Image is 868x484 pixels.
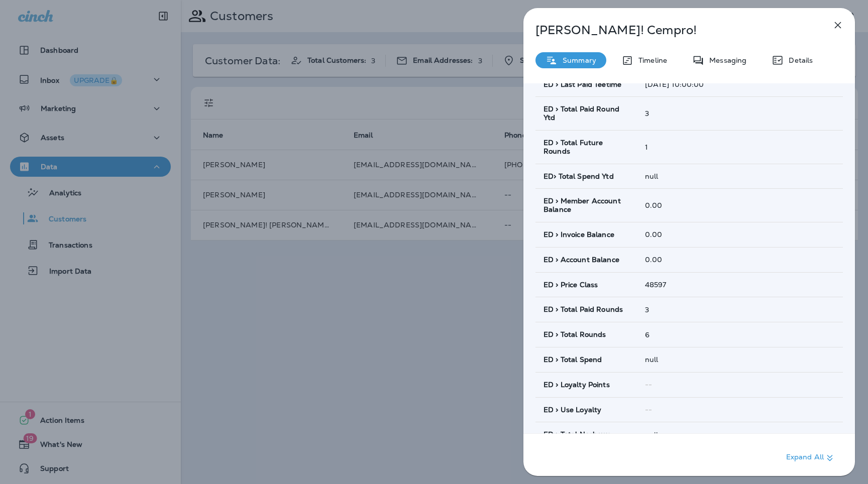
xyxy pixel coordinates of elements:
span: ED> Total Spend Ytd [544,172,614,181]
span: ED > Loyalty Points [544,381,610,389]
span: ED > Total Future Rounds [544,139,629,156]
span: ED > Total Spend [544,355,602,364]
span: ED > Member Account Balance [544,197,629,214]
p: Details [784,56,813,64]
span: [DATE] 10:00:00 [645,80,704,89]
span: ED > Use Loyalty [544,406,601,414]
span: -- [645,405,652,414]
p: Timeline [633,56,667,64]
p: Messaging [704,56,746,64]
span: 1 [645,143,648,152]
span: ED > Price Class [544,281,598,289]
span: null [645,430,659,439]
span: 3 [645,305,649,314]
span: ED > Invoice Balance [544,230,614,239]
span: 48597 [645,280,667,289]
span: ED > Total Noshows [544,430,611,439]
span: ED > Total Paid Round Ytd [544,105,629,122]
span: ED > Last Paid Teetime [544,80,621,89]
span: null [645,355,659,364]
span: 3 [645,109,649,118]
span: 0.00 [645,255,663,264]
span: null [645,172,659,181]
span: ED > Total Rounds [544,330,606,339]
span: ED > Total Paid Rounds [544,305,623,314]
span: 6 [645,330,649,339]
p: Summary [558,56,596,64]
span: ED > Account Balance [544,256,619,264]
button: Expand All [782,449,840,467]
p: [PERSON_NAME]! Cempro! [535,23,810,37]
span: 0.00 [645,201,663,210]
span: 0.00 [645,230,663,239]
span: -- [645,380,652,389]
p: Expand All [786,452,836,464]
